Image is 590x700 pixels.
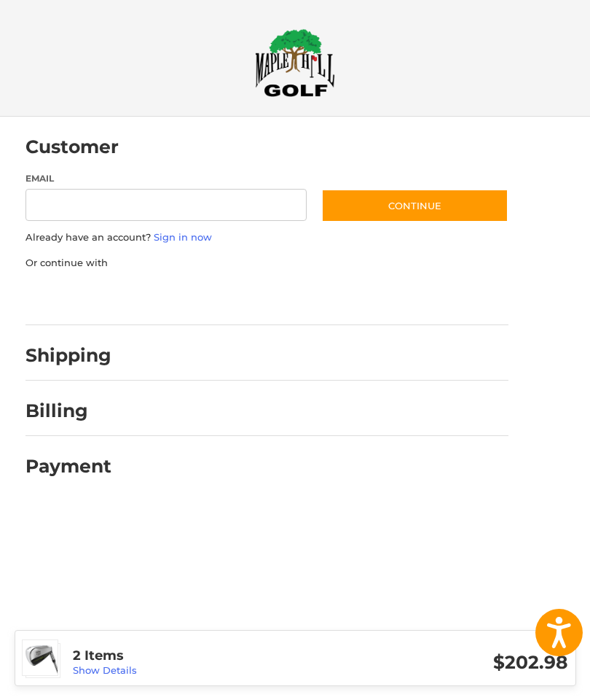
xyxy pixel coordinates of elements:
[25,230,508,245] p: Already have an account?
[255,28,335,97] img: Maple Hill Golf
[25,455,111,478] h2: Payment
[321,189,508,222] button: Continue
[144,284,253,311] iframe: PayPal-paylater
[25,172,307,185] label: Email
[73,647,320,664] h3: 2 Items
[73,664,137,676] a: Show Details
[154,231,212,243] a: Sign in now
[320,651,568,674] h3: $202.98
[23,640,58,675] img: Wilson Staff Launch Pad 2 Single Iron
[25,400,111,422] h2: Billing
[25,136,119,158] h2: Customer
[25,344,111,367] h2: Shipping
[20,284,130,311] iframe: PayPal-paypal
[25,256,508,271] p: Or continue with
